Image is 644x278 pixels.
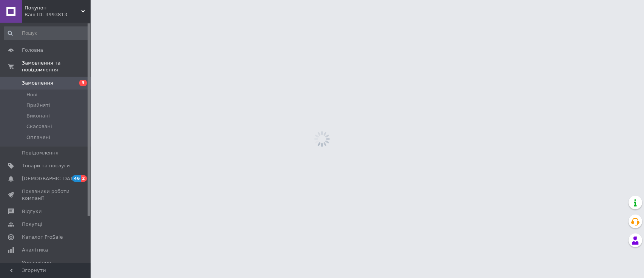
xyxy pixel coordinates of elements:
[25,5,81,11] span: Покупон
[22,247,48,253] span: Аналітика
[26,102,50,109] span: Прийняті
[22,175,78,182] span: [DEMOGRAPHIC_DATA]
[22,221,42,228] span: Покупці
[4,26,89,40] input: Пошук
[22,80,53,86] span: Замовлення
[22,150,59,156] span: Повідомлення
[22,188,70,202] span: Показники роботи компанії
[81,175,87,182] span: 2
[22,162,70,169] span: Товари та послуги
[26,123,52,130] span: Скасовані
[25,11,91,18] div: Ваш ID: 3993813
[26,134,50,141] span: Оплачені
[79,80,87,86] span: 3
[22,234,63,241] span: Каталог ProSale
[72,175,81,182] span: 46
[26,91,37,98] span: Нові
[26,113,50,119] span: Виконані
[22,259,70,273] span: Управління сайтом
[22,208,42,215] span: Відгуки
[22,47,43,54] span: Головна
[22,60,91,73] span: Замовлення та повідомлення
